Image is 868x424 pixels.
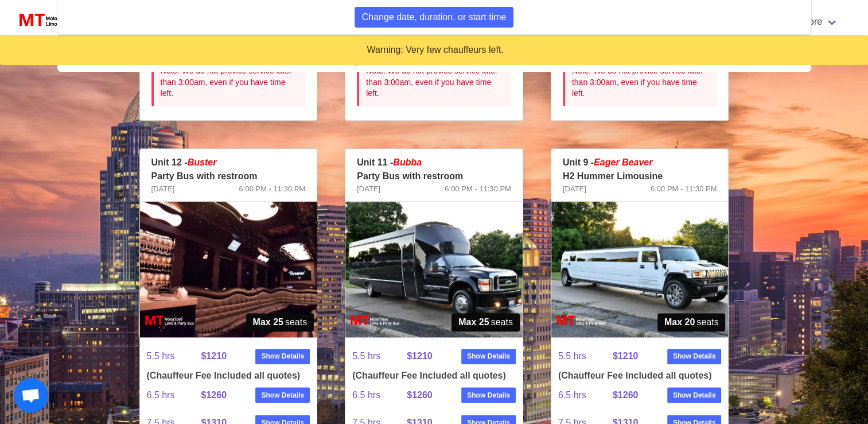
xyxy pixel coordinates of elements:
[151,183,175,195] span: [DATE]
[551,202,729,337] img: 09%2001.jpg
[445,183,511,195] span: 6:00 PM - 11:30 PM
[407,351,433,361] strong: $1210
[261,390,304,400] strong: Show Details
[664,315,695,329] strong: Max 20
[458,315,489,329] strong: Max 25
[357,169,511,183] p: Party Bus with restroom
[239,183,306,195] span: 6:00 PM - 11:30 PM
[795,10,845,33] a: More
[201,390,227,400] strong: $1260
[261,351,304,361] strong: Show Details
[352,342,407,370] span: 5.5 hrs
[147,381,201,409] span: 6.5 hrs
[467,351,510,361] strong: Show Details
[558,342,613,370] span: 5.5 hrs
[9,44,861,56] div: Warning: Very few chauffeurs left.
[352,370,516,381] h4: (Chauffeur Fee Included all quotes)
[613,351,639,361] strong: $1210
[451,313,520,332] span: seats
[558,370,722,381] h4: (Chauffeur Fee Included all quotes)
[246,313,314,332] span: seats
[563,156,717,169] p: Unit 9 -
[657,313,726,332] span: seats
[16,12,87,28] img: MotorToys Logo
[673,351,716,361] strong: Show Details
[352,381,407,409] span: 6.5 hrs
[651,183,717,195] span: 6:00 PM - 11:30 PM
[147,342,201,370] span: 5.5 hrs
[151,169,306,183] p: Party Bus with restroom
[151,156,306,169] p: Unit 12 -
[188,157,217,167] em: Buster
[393,157,422,167] em: Bubba
[253,315,283,329] strong: Max 25
[613,390,639,400] strong: $1260
[140,202,317,337] img: 12%2002.jpg
[161,65,299,99] div: Note: We do not provice service later than 3:00am, even if you have time left.
[563,183,586,195] span: [DATE]
[467,390,510,400] strong: Show Details
[594,157,652,167] em: Eager Beaver
[673,390,716,400] strong: Show Details
[357,183,380,195] span: [DATE]
[345,202,523,337] img: 11%2001.jpg
[572,65,710,99] div: Note: We do not provice service later than 3:00am, even if you have time left.
[355,7,514,28] button: Change date, duration, or start time
[14,378,48,413] div: Open chat
[362,10,507,24] span: Change date, duration, or start time
[366,65,504,99] div: Note: We do not provice service later than 3:00am, even if you have time left.
[563,169,717,183] p: H2 Hummer Limousine
[407,390,433,400] strong: $1260
[357,156,511,169] p: Unit 11 -
[201,351,227,361] strong: $1210
[147,370,310,381] h4: (Chauffeur Fee Included all quotes)
[558,381,613,409] span: 6.5 hrs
